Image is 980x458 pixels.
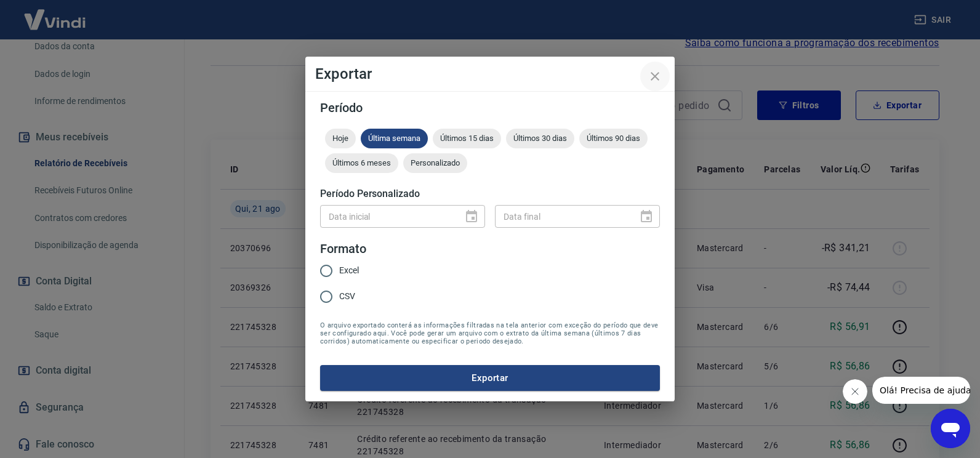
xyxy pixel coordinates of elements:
iframe: Botão para abrir a janela de mensagens [931,409,970,448]
span: CSV [339,290,355,303]
iframe: Mensagem da empresa [872,377,970,404]
div: Hoje [325,129,356,148]
span: Últimos 6 meses [325,158,398,167]
span: Olá! Precisa de ajuda? [7,9,103,18]
span: Últimos 15 dias [433,134,501,143]
legend: Formato [320,240,366,258]
span: Personalizado [403,158,467,167]
div: Últimos 15 dias [433,129,501,148]
h5: Período [320,102,660,114]
iframe: Fechar mensagem [843,379,867,404]
h4: Exportar [315,66,665,81]
span: Excel [339,264,359,277]
button: close [640,62,670,91]
span: Últimos 30 dias [506,134,574,143]
span: Hoje [325,134,356,143]
div: Personalizado [403,153,467,173]
div: Últimos 90 dias [579,129,648,148]
h5: Período Personalizado [320,188,660,200]
button: Exportar [320,365,660,391]
div: Últimos 6 meses [325,153,398,173]
div: Últimos 30 dias [506,129,574,148]
span: Últimos 90 dias [579,134,648,143]
input: DD/MM/YYYY [495,205,629,228]
div: Última semana [361,129,428,148]
input: DD/MM/YYYY [320,205,454,228]
span: O arquivo exportado conterá as informações filtradas na tela anterior com exceção do período que ... [320,321,660,345]
span: Última semana [361,134,428,143]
